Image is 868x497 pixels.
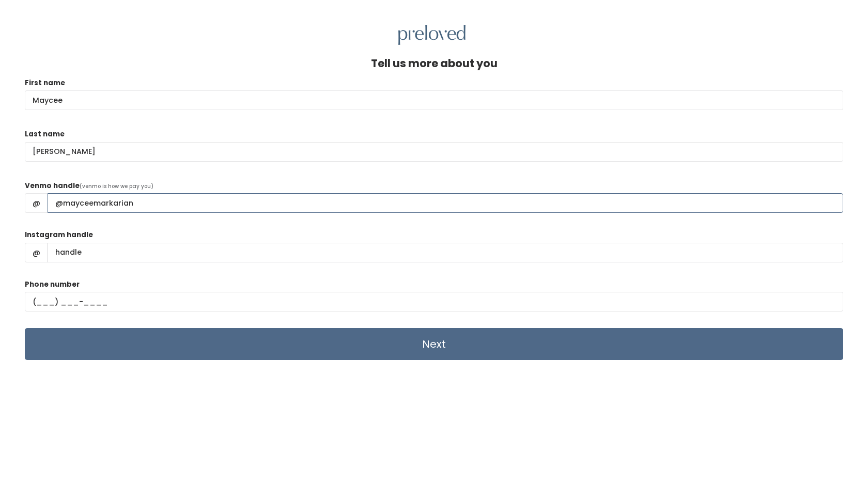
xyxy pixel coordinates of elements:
input: handle [48,193,843,213]
label: Venmo handle [25,181,80,191]
label: Phone number [25,279,80,290]
img: preloved logo [398,25,466,45]
input: (___) ___-____ [25,292,843,312]
input: Next [25,328,843,360]
input: handle [48,243,843,262]
span: @ [25,193,48,213]
label: Instagram handle [25,230,93,240]
label: First name [25,78,65,88]
span: @ [25,243,48,262]
label: Last name [25,129,65,139]
h4: Tell us more about you [371,57,498,69]
span: (venmo is how we pay you) [80,182,153,190]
